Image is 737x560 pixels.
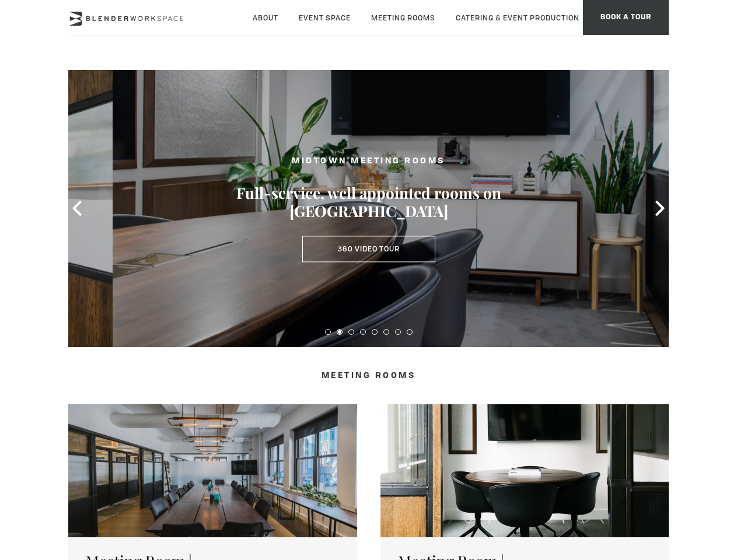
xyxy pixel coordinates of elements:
[127,370,610,381] h4: Meeting Rooms
[302,236,435,262] a: 360 Video Tour
[527,411,737,560] iframe: Chat Widget
[235,155,503,169] h2: MIDTOWN MEETING ROOMS
[235,184,503,220] h3: Full-service, well appointed rooms on [GEOGRAPHIC_DATA]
